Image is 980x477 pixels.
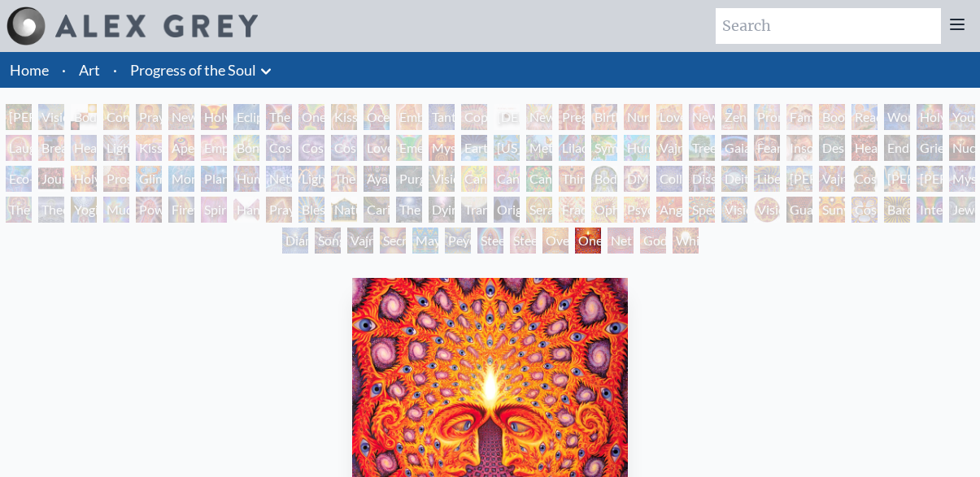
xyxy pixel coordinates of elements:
[786,135,812,161] div: Insomnia
[38,166,64,192] div: Journey of the Wounded Healer
[282,228,308,254] div: Diamond Being
[526,135,552,161] div: Metamorphosis
[10,61,49,79] a: Home
[689,166,715,192] div: Dissectional Art for Tool's Lateralus CD
[298,197,324,223] div: Blessing Hand
[591,104,617,130] div: Birth
[689,135,715,161] div: Tree & Person
[71,135,97,161] div: Healing
[852,135,878,161] div: Headache
[526,104,552,130] div: Newborn
[591,135,617,161] div: Symbiosis: Gall Wasp & Oak Tree
[6,135,32,161] div: Laughing Man
[852,104,878,130] div: Reading
[364,104,390,130] div: Ocean of Love Bliss
[559,104,585,130] div: Pregnancy
[103,104,129,130] div: Contemplation
[494,135,520,161] div: [US_STATE] Song
[689,104,715,130] div: New Family
[716,8,941,44] input: Search
[494,166,520,192] div: Cannabis Sutra
[494,197,520,223] div: Original Face
[575,228,601,254] div: One
[331,197,357,223] div: Nature of Mind
[266,135,292,161] div: Cosmic Creativity
[786,104,812,130] div: Family
[819,104,845,130] div: Boo-boo
[103,197,129,223] div: Mudra
[640,228,666,254] div: Godself
[6,166,32,192] div: Eco-Atlas
[721,197,747,223] div: Vision Crystal
[624,166,650,192] div: DMT - The Spirit Molecule
[412,228,438,254] div: Mayan Being
[526,166,552,192] div: Cannabacchus
[136,135,162,161] div: Kiss of the [MEDICAL_DATA]
[754,104,780,130] div: Promise
[266,166,292,192] div: Networks
[819,135,845,161] div: Despair
[201,104,227,130] div: Holy Grail
[608,228,634,254] div: Net of Being
[819,166,845,192] div: Vajra Guru
[949,197,975,223] div: Jewel Being
[917,104,943,130] div: Holy Family
[429,197,455,223] div: Dying
[624,197,650,223] div: Psychomicrograph of a Fractal Paisley Cherub Feather Tip
[103,135,129,161] div: Lightweaver
[673,228,699,254] div: White Light
[6,104,32,130] div: [PERSON_NAME] & Eve
[721,166,747,192] div: Deities & Demons Drinking from the Milky Pool
[38,135,64,161] div: Breathing
[591,197,617,223] div: Ophanic Eyelash
[298,135,324,161] div: Cosmic Artist
[477,228,503,254] div: Steeplehead 1
[917,166,943,192] div: [PERSON_NAME]
[168,197,194,223] div: Firewalking
[949,166,975,192] div: Mystic Eye
[429,104,455,130] div: Tantra
[917,135,943,161] div: Grieving
[559,135,585,161] div: Lilacs
[6,197,32,223] div: The Seer
[461,197,487,223] div: Transfiguration
[949,135,975,161] div: Nuclear Crucifixion
[380,228,406,254] div: Secret Writing Being
[79,59,100,81] a: Art
[884,135,910,161] div: Endarkenment
[233,135,259,161] div: Bond
[71,166,97,192] div: Holy Fire
[786,197,812,223] div: Guardian of Infinite Vision
[107,52,124,88] li: ·
[233,166,259,192] div: Human Geometry
[331,135,357,161] div: Cosmic Lovers
[168,166,194,192] div: Monochord
[38,104,64,130] div: Visionary Origin of Language
[656,104,682,130] div: Love Circuit
[494,104,520,130] div: [DEMOGRAPHIC_DATA] Embryo
[721,104,747,130] div: Zena Lotus
[884,104,910,130] div: Wonder
[168,104,194,130] div: New Man New Woman
[754,197,780,223] div: Vision [PERSON_NAME]
[559,166,585,192] div: Third Eye Tears of Joy
[136,166,162,192] div: Glimpsing the Empyrean
[852,197,878,223] div: Cosmic Elf
[656,166,682,192] div: Collective Vision
[130,59,256,81] a: Progress of the Soul
[364,166,390,192] div: Ayahuasca Visitation
[656,135,682,161] div: Vajra Horse
[266,197,292,223] div: Praying Hands
[429,135,455,161] div: Mysteriosa 2
[168,135,194,161] div: Aperture
[298,104,324,130] div: One Taste
[55,52,72,88] li: ·
[201,166,227,192] div: Planetary Prayers
[396,104,422,130] div: Embracing
[396,197,422,223] div: The Soul Finds It's Way
[315,228,341,254] div: Song of Vajra Being
[71,197,97,223] div: Yogi & the Möbius Sphere
[819,197,845,223] div: Sunyata
[201,135,227,161] div: Empowerment
[429,166,455,192] div: Vision Tree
